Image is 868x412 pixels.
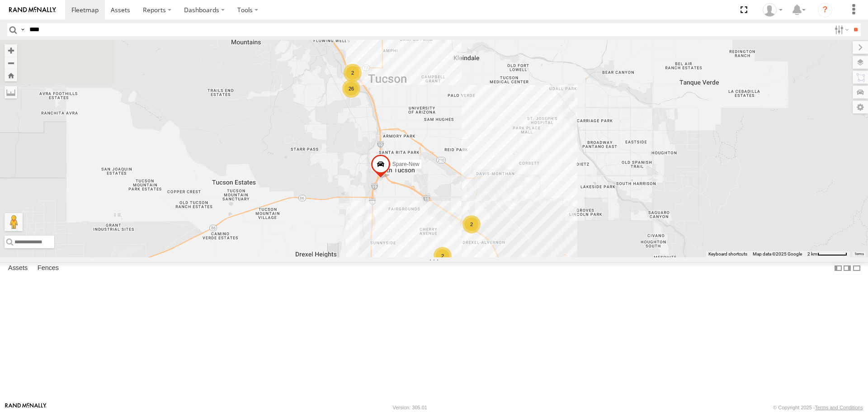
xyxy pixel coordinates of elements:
label: Assets [4,262,32,275]
button: Keyboard shortcuts [708,251,747,257]
button: Zoom out [5,57,17,69]
button: Zoom in [5,44,17,57]
button: Drag Pegman onto the map to open Street View [5,213,23,231]
div: 2 [434,247,452,265]
a: Visit our Website [5,403,47,412]
label: Dock Summary Table to the Left [834,262,843,275]
div: © Copyright 2025 - [773,405,863,410]
span: Spare-New [392,161,420,167]
div: Edward Espinoza [759,3,786,17]
button: Map Scale: 2 km per 62 pixels [805,251,850,257]
a: Terms and Conditions [815,405,863,410]
div: 2 [344,64,362,82]
label: Hide Summary Table [852,262,861,275]
label: Map Settings [853,101,868,114]
span: 2 km [807,251,817,256]
label: Fences [33,262,63,275]
span: Map data ©2025 Google [753,251,802,256]
div: 2 [462,215,481,233]
div: Version: 305.01 [393,405,427,410]
label: Dock Summary Table to the Right [843,262,852,275]
label: Measure [5,86,17,99]
img: rand-logo.svg [9,7,56,13]
i: ? [818,3,832,17]
div: 26 [342,80,360,98]
label: Search Query [19,23,26,36]
label: Search Filter Options [831,23,850,36]
button: Zoom Home [5,69,17,81]
a: Terms [854,252,864,256]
